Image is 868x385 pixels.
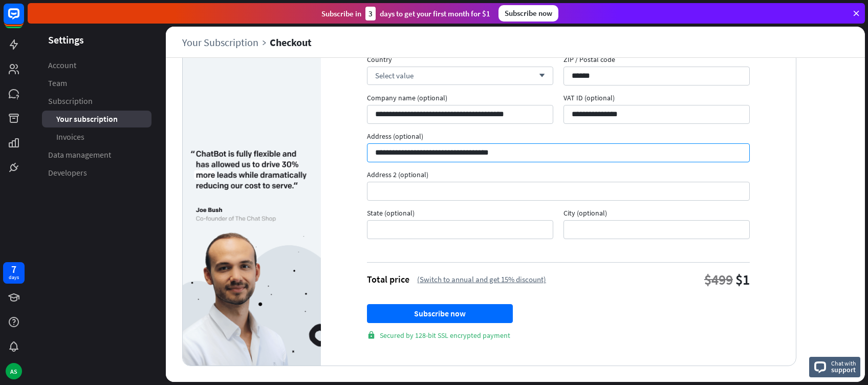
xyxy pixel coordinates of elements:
[563,67,750,85] input: ZIP / Postal code
[42,93,151,110] a: Subscription
[367,132,750,143] span: Address (optional)
[367,93,553,105] span: Company name (optional)
[48,96,93,106] span: Subscription
[270,36,312,48] div: Checkout
[367,304,513,323] button: Subscribe now
[563,55,750,67] span: ZIP / Postal code
[367,208,553,220] span: State (optional)
[704,270,733,289] div: $499
[6,363,22,379] div: AS
[498,5,558,22] div: Subscribe now
[367,220,553,239] input: State (optional)
[831,358,856,368] span: Chat with
[48,167,87,178] span: Developers
[563,93,750,105] span: VAT ID (optional)
[563,208,750,220] span: City (optional)
[367,105,553,124] input: Company name (optional)
[42,146,151,163] a: Data management
[42,75,151,92] a: Team
[9,274,19,281] div: days
[375,71,414,80] span: Select value
[367,273,409,285] div: Total price
[365,7,376,20] div: 3
[56,114,118,124] span: Your subscription
[367,182,750,201] input: Address 2 (optional)
[48,60,76,71] span: Account
[534,73,545,79] i: arrow_down
[42,129,151,145] a: Invoices
[367,331,376,339] i: lock
[3,262,25,284] a: 7 days
[367,331,750,340] div: Secured by 128-bit SSL encrypted payment
[367,55,553,67] span: Country
[367,143,750,162] input: Address (optional)
[28,33,166,47] header: Settings
[183,150,321,366] img: 17017e6dca2a961f0bc0.png
[42,57,151,74] a: Account
[321,7,490,20] div: Subscribe in days to get your first month for $1
[563,105,750,124] input: VAT ID (optional)
[417,274,546,284] div: (Switch to annual and get 15% discount)
[48,149,111,160] span: Data management
[56,132,84,142] span: Invoices
[182,36,270,48] a: Your Subscription
[48,78,67,89] span: Team
[42,164,151,181] a: Developers
[831,365,856,374] span: support
[367,170,750,182] span: Address 2 (optional)
[563,220,750,239] input: City (optional)
[8,4,39,35] button: Open LiveChat chat widget
[11,265,16,274] div: 7
[735,270,750,289] div: $1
